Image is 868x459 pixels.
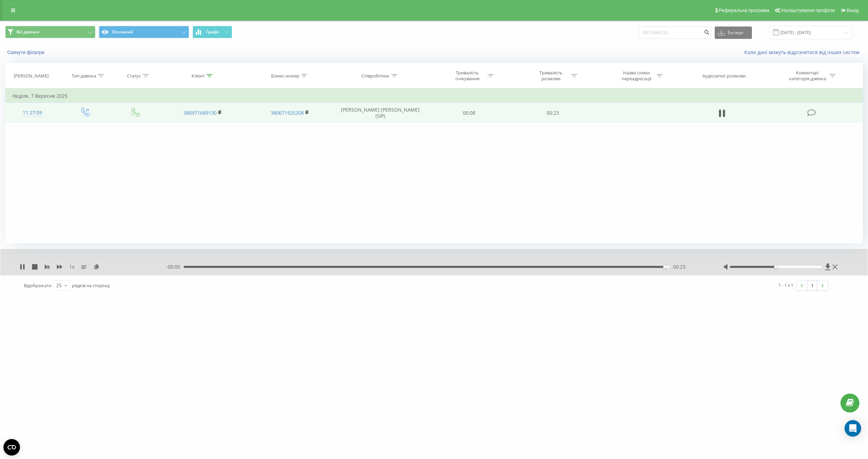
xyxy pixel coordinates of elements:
a: 380671925208 [271,109,304,116]
td: Неділя, 7 Вересня 2025 [6,89,863,103]
td: 00:08 [427,103,511,123]
div: Accessibility label [774,265,777,268]
div: [PERSON_NAME] [14,73,49,79]
button: Експорт [715,27,752,39]
a: Коли дані можуть відрізнятися вiд інших систем [744,49,863,55]
div: Співробітник [361,73,390,79]
span: Всі дзвінки [17,29,39,35]
div: Аудіозапис розмови [702,73,746,79]
a: 380971689130 [184,109,217,116]
a: 1 [807,281,817,290]
td: [PERSON_NAME] [PERSON_NAME] (SIP) [333,103,427,123]
input: Пошук за номером [638,27,711,39]
div: Бізнес номер [271,73,299,79]
span: Графік [206,30,219,34]
div: Тривалість очікування [449,70,486,82]
span: Реферальна програма [719,8,769,13]
button: Основний [99,26,189,38]
div: Статус [127,73,141,79]
div: Тип дзвінка [72,73,96,79]
div: 1 - 1 з 1 [778,282,793,289]
button: Скинути фільтри [5,49,48,55]
td: 00:23 [511,103,595,123]
span: 1 x [69,263,74,270]
span: - 00:00 [166,263,184,270]
div: Клієнт [192,73,205,79]
span: 00:23 [673,263,685,270]
button: Всі дзвінки [5,26,95,38]
span: Вихід [847,8,859,13]
button: Open CMP widget [3,439,20,456]
div: 11:27:09 [12,106,52,119]
div: Назва схеми переадресації [618,70,655,82]
div: Open Intercom Messenger [845,420,861,437]
span: рядків на сторінці [72,282,110,289]
div: Accessibility label [663,265,666,268]
button: Графік [193,26,232,38]
span: Налаштування профілю [781,8,835,13]
div: Коментар/категорія дзвінка [787,70,828,82]
div: Тривалість розмови [533,70,569,82]
span: Відображати [24,282,51,289]
div: 25 [56,282,62,289]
